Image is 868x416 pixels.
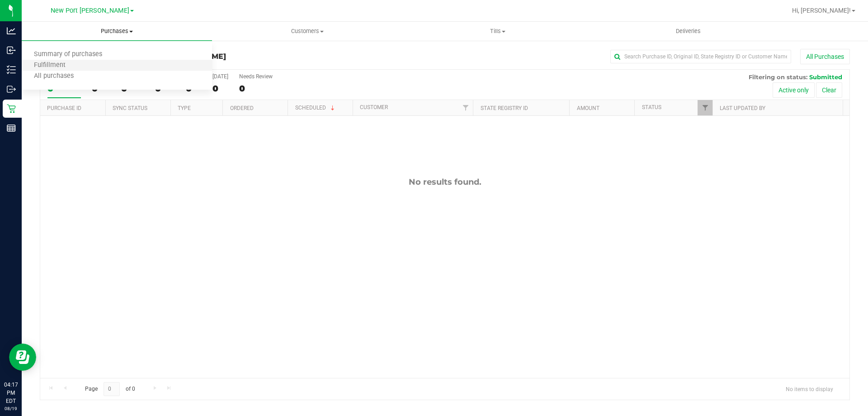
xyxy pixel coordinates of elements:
[800,49,850,64] button: All Purchases
[9,344,36,371] iframe: Resource center
[809,73,842,81] span: Submitted
[178,105,191,111] a: Type
[458,100,473,115] a: Filter
[778,382,840,396] span: No items to display
[402,22,593,41] a: Tills
[7,46,16,55] inline-svg: Inbound
[212,22,402,41] a: Customers
[295,105,336,111] a: Scheduled
[77,382,142,396] span: Page of 0
[593,22,783,41] a: Deliveries
[642,104,661,110] a: Status
[212,27,402,35] span: Customers
[720,105,765,111] a: Last Updated By
[47,105,81,111] a: Purchase ID
[816,82,842,98] button: Clear
[40,177,849,187] div: No results found.
[230,105,254,111] a: Ordered
[7,104,16,113] inline-svg: Retail
[7,85,16,94] inline-svg: Outbound
[610,50,791,63] input: Search Purchase ID, Original ID, State Registry ID or Customer Name...
[792,7,851,14] span: Hi, [PERSON_NAME]!
[4,381,18,405] p: 04:17 PM EDT
[7,26,16,35] inline-svg: Analytics
[212,73,228,80] div: [DATE]
[51,7,129,14] span: New Port [PERSON_NAME]
[22,22,212,41] a: Purchases Summary of purchases Fulfillment All purchases
[7,124,16,133] inline-svg: Reports
[22,62,78,69] span: Fulfillment
[22,72,86,80] span: All purchases
[749,73,807,81] span: Filtering on status:
[239,73,273,80] div: Needs Review
[481,105,528,111] a: State Registry ID
[773,82,815,98] button: Active only
[4,405,18,412] p: 08/19
[212,83,228,94] div: 0
[403,27,592,35] span: Tills
[664,27,713,35] span: Deliveries
[577,105,599,111] a: Amount
[7,65,16,74] inline-svg: Inventory
[22,51,114,58] span: Summary of purchases
[22,27,212,35] span: Purchases
[360,104,388,110] a: Customer
[113,105,147,111] a: Sync Status
[239,83,273,94] div: 0
[698,100,712,115] a: Filter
